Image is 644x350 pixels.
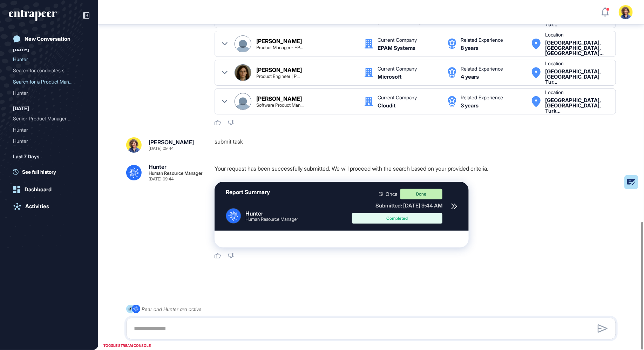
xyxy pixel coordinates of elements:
div: Dashboard [25,186,52,193]
div: Activities [25,203,49,210]
div: Current Company [378,95,417,100]
div: Hunter [13,136,85,147]
div: Hunter [13,124,85,136]
div: Current Company [378,38,417,42]
div: Location [545,90,564,95]
div: Peer and Hunter are active [142,305,202,313]
div: [DATE] [13,45,29,54]
div: Human Resource Manager [245,217,298,222]
div: 8 years [461,45,479,51]
div: Hunter [13,54,80,65]
a: Activities [9,199,89,213]
span: See full history [22,168,56,176]
div: [PERSON_NAME] [256,96,302,101]
div: Hunter [13,87,85,99]
div: Senior Product Manager Jo... [13,113,80,124]
div: [PERSON_NAME] [149,139,194,145]
div: Hunter [13,161,85,172]
div: Done [400,189,442,199]
div: [DATE] [13,104,29,113]
div: Search for a Product Mana... [13,76,80,87]
div: Related Experience [461,38,503,42]
div: Completed [357,216,437,220]
div: [DATE] 09:44 [149,177,174,181]
div: Report Summary [226,189,270,196]
div: Software Product Manager [256,103,304,107]
span: Once [386,192,398,197]
div: Hunter [149,164,167,170]
img: Furkan Yanteri [235,93,251,110]
div: Senior Product Manager Job Posting for Softtech [13,113,85,124]
div: New Conversation [25,36,70,42]
div: 4 years [461,74,479,79]
div: Product Engineer | Product Manager | Business Analyst [256,74,300,79]
img: user-avatar [619,5,633,19]
div: Istanbul, Turkey Turkey [545,69,609,85]
a: New Conversation [9,32,89,46]
div: Hunter [13,87,80,99]
img: Nataliia Moroz [235,36,251,52]
div: Istanbul, Turkey Turkey [545,11,609,27]
div: Search for candidates sim... [13,65,80,76]
div: Submitted: [DATE] 9:44 AM [352,202,442,209]
div: EPAM Systems [378,45,415,51]
div: 3 years [461,103,479,108]
div: Hunter [245,210,298,217]
div: Cloudit [378,103,396,108]
div: Hunter [13,54,85,65]
div: Location [545,61,564,66]
div: Human Resource Manager [149,171,203,176]
div: Antalya, Antalya, Turkey Turkey, [545,40,609,56]
div: Microsoft [378,74,402,79]
div: Related Experience [461,95,503,100]
p: Your request has been successfully submitted. We will proceed with the search based on your provi... [215,164,622,173]
div: entrapeer-logo [9,10,57,21]
div: [PERSON_NAME] [256,67,302,73]
a: See full history [13,168,89,176]
div: [DATE] 09:44 [149,146,174,151]
div: Hunter [13,136,80,147]
div: Ankara, Ankara, Turkey Turkey [545,98,609,113]
div: submit task [215,137,622,153]
div: Related Experience [461,66,503,71]
img: Melike Düzyattı [235,65,251,81]
div: Location [545,32,564,37]
div: Product Manager - EPAM Systems [256,45,303,50]
div: Hunter [13,161,80,172]
div: Hunter [13,124,80,136]
div: Current Company [378,66,417,71]
a: Dashboard [9,183,89,197]
div: Search for candidates similar to Sara Holyavkin [13,65,85,76]
div: [PERSON_NAME] [256,38,302,44]
img: sara%20resim.jpeg [126,137,142,153]
div: Search for a Product Manager with AI Development Experience in Turkey (3-10 Years Experience) [13,76,85,87]
div: Last 7 Days [13,152,39,161]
